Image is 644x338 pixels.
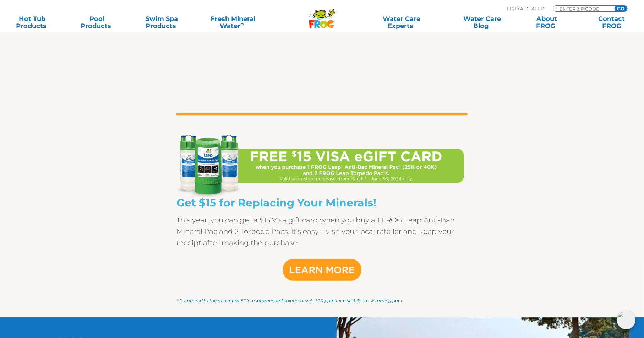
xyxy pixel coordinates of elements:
[522,15,572,29] a: AboutFROG
[176,196,376,209] strong: Get $15 for Replacing Your Minerals!
[176,127,468,197] img: 1338x320 Mineral Rebate Banner2
[72,15,122,29] a: PoolProducts
[507,5,544,12] p: Find A Dealer
[615,6,627,11] input: GO
[7,15,58,29] a: Hot TubProducts
[176,298,403,303] em: * Compared to the minimum EPA recommended chlorine level of 1.0 ppm for a stabilized swimming pool.
[586,15,637,29] a: ContactFROG
[201,15,264,29] a: Fresh MineralWater∞
[176,214,468,248] p: This year, you can get a $15 Visa gift card when you buy a 1 FROG Leap Anti-Bac Mineral Pac and 2...
[559,6,607,12] input: Zip Code Form
[361,15,443,29] a: Water CareExperts
[457,15,507,29] a: Water CareBlog
[617,311,635,329] img: openIcon
[240,21,244,27] sup: ∞
[137,15,187,29] a: Swim SpaProducts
